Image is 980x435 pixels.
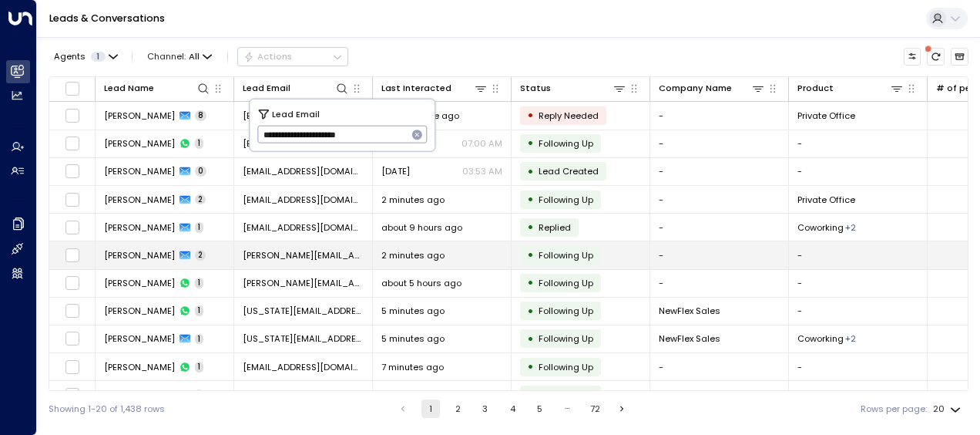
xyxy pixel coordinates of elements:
[381,221,462,234] span: about 9 hours ago
[195,110,206,121] span: 8
[104,110,175,122] span: Awouda Kevin
[527,244,534,265] div: •
[527,105,534,126] div: •
[659,305,720,317] span: NewFlex Sales
[586,400,604,418] button: Go to page 72
[421,400,440,418] button: page 1
[104,277,175,289] span: Tom Cole
[381,277,461,289] span: about 5 hours ago
[104,221,175,234] span: Richard Powell
[797,389,844,401] span: Coworking
[381,361,444,373] span: 7 minutes ago
[650,102,789,129] td: -
[650,214,789,241] td: -
[195,194,206,205] span: 2
[797,110,855,122] span: Private Office
[243,137,364,150] span: awoudakevin@gmail.com
[520,81,626,96] div: Status
[539,165,599,177] span: Lead Created
[195,250,206,261] span: 2
[381,305,445,317] span: 5 minutes ago
[659,332,720,345] span: NewFlex Sales
[243,389,364,401] span: a_w_potter@yahoo.co.uk
[789,158,928,185] td: -
[539,277,593,289] span: Following Up
[539,249,593,261] span: Following Up
[243,165,364,177] span: awoudakevin@gmail.com
[381,194,445,206] span: 2 minutes ago
[65,81,80,96] span: Toggle select all
[393,400,633,418] nav: pagination navigation
[539,194,593,206] span: Following Up
[243,361,364,373] span: a_w_potter@yahoo.co.uk
[650,241,789,268] td: -
[789,270,928,297] td: -
[797,221,844,234] span: Coworking
[381,81,488,96] div: Last Interacted
[195,278,203,288] span: 1
[527,272,534,293] div: •
[143,48,217,65] button: Channel:All
[65,136,80,151] span: Toggle select row
[195,334,203,345] span: 1
[49,403,165,416] div: Showing 1-20 of 1,438 rows
[933,400,964,419] div: 20
[104,194,175,206] span: Richard Powell
[272,106,320,120] span: Lead Email
[104,361,175,373] span: Anthony Potter
[527,189,534,210] div: •
[104,137,175,150] span: Awouda Kevin
[539,361,593,373] span: Following Up
[65,192,80,207] span: Toggle select row
[195,305,203,316] span: 1
[381,389,444,401] span: 7 minutes ago
[527,356,534,377] div: •
[527,133,534,153] div: •
[104,332,175,345] span: Rymel Dmont
[243,221,364,234] span: Sihle.Dhlamini@instantoffices.com
[462,165,502,177] p: 03:53 AM
[104,81,210,96] div: Lead Name
[650,130,789,157] td: -
[539,137,593,150] span: Following Up
[65,359,80,375] span: Toggle select row
[49,12,165,25] a: Leads & Conversations
[237,47,348,66] div: Button group with a nested menu
[243,277,364,289] span: tom@hoos.co
[613,400,632,418] button: Go to next page
[539,110,599,122] span: Reply Needed
[845,221,856,234] div: Membership,Private Office
[381,249,445,261] span: 2 minutes ago
[476,400,495,418] button: Go to page 3
[539,389,593,401] span: Following Up
[861,403,927,416] label: Rows per page:
[65,248,80,263] span: Toggle select row
[927,48,945,66] span: There are new threads available. Refresh the grid to view the latest updates.
[104,165,175,177] span: Awouda Kevin
[243,51,292,62] div: Actions
[65,387,80,403] span: Toggle select row
[189,52,200,62] span: All
[789,241,928,268] td: -
[904,48,921,66] button: Customize
[527,301,534,322] div: •
[845,389,854,401] div: Private Office
[195,222,203,233] span: 1
[520,81,551,96] div: Status
[54,52,86,61] span: Agents
[65,331,80,346] span: Toggle select row
[104,249,175,261] span: Tom Cole
[558,400,576,418] div: …
[845,332,856,345] div: Dedicated Desk,Private Office
[503,400,522,418] button: Go to page 4
[797,194,855,206] span: Private Office
[797,332,844,345] span: Coworking
[789,130,928,157] td: -
[65,164,80,179] span: Toggle select row
[195,362,203,373] span: 1
[527,384,534,405] div: •
[381,332,445,345] span: 5 minutes ago
[243,110,364,122] span: awoudakevin@gmail.com
[650,270,789,297] td: -
[243,194,364,206] span: Sihle.Dhlamini@instantoffices.com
